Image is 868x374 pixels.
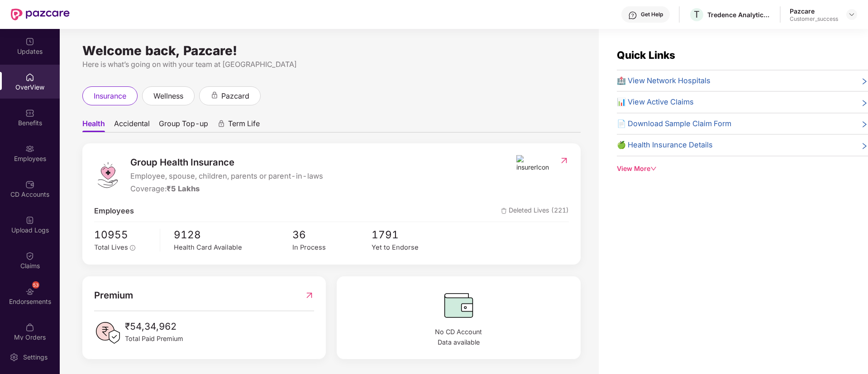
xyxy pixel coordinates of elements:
[82,59,581,70] div: Here is what’s going on with your team at [GEOGRAPHIC_DATA]
[650,166,657,172] span: down
[25,251,34,260] img: svg+xml;base64,PHN2ZyBpZD0iQ2xhaW0iIHhtbG5zPSJodHRwOi8vd3d3LnczLm9yZy8yMDAwL3N2ZyIgd2lkdGg9IjIwIi...
[559,156,569,165] img: RedirectIcon
[848,11,855,18] img: svg+xml;base64,PHN2ZyBpZD0iRHJvcGRvd24tMzJ4MzIiIHhtbG5zPSJodHRwOi8vd3d3LnczLm9yZy8yMDAwL3N2ZyIgd2...
[130,155,323,170] span: Group Health Insurance
[94,90,126,102] span: insurance
[861,120,868,130] span: right
[210,91,219,99] div: animation
[159,119,208,132] span: Group Top-up
[305,288,314,303] img: RedirectIcon
[11,9,70,20] img: New Pazcare Logo
[861,98,868,108] span: right
[174,227,292,243] span: 9128
[20,353,50,362] div: Settings
[501,205,569,217] span: Deleted Lives (221)
[790,7,838,15] div: Pazcare
[617,139,713,151] span: 🍏 Health Insurance Details
[694,9,700,20] span: T
[82,119,105,132] span: Health
[94,161,121,189] img: logo
[516,155,550,172] img: insurerIcon
[292,227,372,243] span: 36
[707,10,771,19] div: Tredence Analytics Solutions Private Limited
[25,216,34,225] img: svg+xml;base64,PHN2ZyBpZD0iVXBsb2FkX0xvZ3MiIGRhdGEtbmFtZT0iVXBsb2FkIExvZ3MiIHhtbG5zPSJodHRwOi8vd3...
[174,242,292,253] div: Health Card Available
[217,120,225,128] div: animation
[94,227,153,243] span: 10955
[348,327,569,347] span: No CD Account Data available
[82,47,581,54] div: Welcome back, Pazcare!
[861,77,868,87] span: right
[130,183,323,195] div: Coverage:
[94,243,128,251] span: Total Lives
[292,242,372,253] div: In Process
[130,170,323,182] span: Employee, spouse, children, parents or parent-in-laws
[617,118,731,130] span: 📄 Download Sample Claim Form
[628,11,637,20] img: svg+xml;base64,PHN2ZyBpZD0iSGVscC0zMngzMiIgeG1sbnM9Imh0dHA6Ly93d3cudzMub3JnLzIwMDAvc3ZnIiB3aWR0aD...
[130,245,135,251] span: info-circle
[617,75,711,87] span: 🏥 View Network Hospitals
[25,73,34,82] img: svg+xml;base64,PHN2ZyBpZD0iSG9tZSIgeG1sbnM9Imh0dHA6Ly93d3cudzMub3JnLzIwMDAvc3ZnIiB3aWR0aD0iMjAiIG...
[348,288,569,322] img: CDBalanceIcon
[372,227,451,243] span: 1791
[125,319,183,334] span: ₹54,34,962
[790,15,838,23] div: Customer_success
[94,205,134,217] span: Employees
[94,288,133,303] span: Premium
[94,319,121,346] img: PaidPremiumIcon
[153,90,183,102] span: wellness
[617,164,868,174] div: View More
[228,119,260,132] span: Term Life
[221,90,249,102] span: pazcard
[617,49,675,61] span: Quick Links
[167,184,200,193] span: ₹5 Lakhs
[114,119,150,132] span: Accidental
[125,334,183,344] span: Total Paid Premium
[25,180,34,189] img: svg+xml;base64,PHN2ZyBpZD0iQ0RfQWNjb3VudHMiIGRhdGEtbmFtZT0iQ0QgQWNjb3VudHMiIHhtbG5zPSJodHRwOi8vd3...
[641,11,663,18] div: Get Help
[617,96,694,108] span: 📊 View Active Claims
[25,109,34,118] img: svg+xml;base64,PHN2ZyBpZD0iQmVuZWZpdHMiIHhtbG5zPSJodHRwOi8vd3d3LnczLm9yZy8yMDAwL3N2ZyIgd2lkdGg9Ij...
[25,323,34,332] img: svg+xml;base64,PHN2ZyBpZD0iTXlfT3JkZXJzIiBkYXRhLW5hbWU9Ik15IE9yZGVycyIgeG1sbnM9Imh0dHA6Ly93d3cudz...
[32,281,39,289] div: 53
[25,287,34,296] img: svg+xml;base64,PHN2ZyBpZD0iRW5kb3JzZW1lbnRzIiB4bWxucz0iaHR0cDovL3d3dy53My5vcmcvMjAwMC9zdmciIHdpZH...
[372,242,451,253] div: Yet to Endorse
[10,353,19,362] img: svg+xml;base64,PHN2ZyBpZD0iU2V0dGluZy0yMHgyMCIgeG1sbnM9Imh0dHA6Ly93d3cudzMub3JnLzIwMDAvc3ZnIiB3aW...
[25,144,34,153] img: svg+xml;base64,PHN2ZyBpZD0iRW1wbG95ZWVzIiB4bWxucz0iaHR0cDovL3d3dy53My5vcmcvMjAwMC9zdmciIHdpZHRoPS...
[25,37,34,46] img: svg+xml;base64,PHN2ZyBpZD0iVXBkYXRlZCIgeG1sbnM9Imh0dHA6Ly93d3cudzMub3JnLzIwMDAvc3ZnIiB3aWR0aD0iMj...
[861,141,868,151] span: right
[501,208,507,214] img: deleteIcon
